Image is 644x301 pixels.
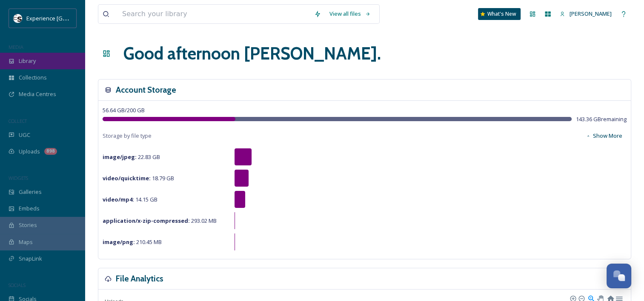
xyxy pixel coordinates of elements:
span: 18.79 GB [103,174,174,182]
span: Collections [19,74,47,82]
span: 22.83 GB [103,153,160,161]
span: 143.36 GB remaining [576,115,627,123]
div: Panning [597,295,602,301]
strong: video/mp4 : [103,196,134,203]
button: Show More [581,128,627,144]
button: Open Chat [607,264,631,288]
span: Storage by file type [103,132,152,140]
span: Library [19,57,36,65]
span: 14.15 GB [103,196,157,203]
span: 293.02 MB [103,217,217,224]
span: SOCIALS [9,282,26,288]
span: WIDGETS [9,175,28,181]
a: View all files [325,6,375,22]
a: [PERSON_NAME] [555,6,616,22]
strong: image/png : [103,238,135,246]
div: Zoom Out [578,295,584,301]
span: Experience [GEOGRAPHIC_DATA] [26,14,111,22]
strong: application/x-zip-compressed : [103,217,190,224]
input: Search your library [118,5,310,23]
span: 210.45 MB [103,238,162,246]
span: 56.64 GB / 200 GB [103,106,145,114]
div: Zoom In [570,295,575,301]
span: UGC [19,131,30,139]
span: Maps [19,238,33,246]
div: 898 [44,148,57,155]
span: Stories [19,221,37,229]
span: SnapLink [19,255,42,263]
span: Galleries [19,188,42,196]
h1: Good afternoon [PERSON_NAME] . [123,41,381,66]
span: [PERSON_NAME] [570,10,612,17]
span: Embeds [19,204,40,213]
span: Uploads [19,148,40,156]
h3: Account Storage [116,84,176,96]
span: MEDIA [9,44,23,50]
span: Media Centres [19,90,56,98]
strong: image/jpeg : [103,153,137,161]
img: WSCC%20ES%20Socials%20Icon%20-%20Secondary%20-%20Black.jpg [14,14,22,23]
a: What's New [478,8,521,20]
h3: File Analytics [116,273,163,285]
span: COLLECT [9,118,27,124]
strong: video/quicktime : [103,174,151,182]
